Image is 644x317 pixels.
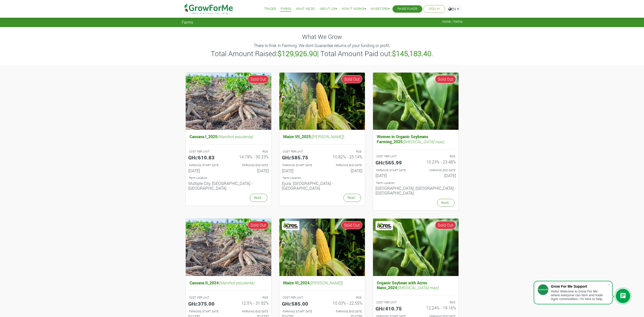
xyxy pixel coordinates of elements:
[233,150,268,154] p: ROS
[189,150,224,154] p: COST PER UNIT
[446,5,461,13] a: EN
[420,159,456,164] h6: 10.23% - 23.48%
[311,134,344,139] i: ([PERSON_NAME])
[182,33,463,40] h4: What We Grow
[283,150,318,154] p: COST PER UNIT
[188,279,269,286] h5: Cassava II_2024
[326,168,362,173] h6: [DATE]
[188,154,225,160] h5: GHȼ610.83
[376,173,412,178] h6: [DATE]
[233,309,268,314] p: FARMING END DATE
[282,181,362,191] h6: Ejura, [GEOGRAPHIC_DATA] - [GEOGRAPHIC_DATA]
[376,168,411,173] p: FARMING START DATE
[420,168,455,173] p: FARMING END DATE
[420,173,456,178] h6: [DATE]
[282,154,318,160] h5: GHȼ585.75
[232,301,269,305] h6: 12.5% - 31.82%
[188,301,225,307] h5: GHȼ375.00
[182,49,462,58] h3: Total Amount Raised: | Total Amount Paid out: .
[283,163,318,167] p: FARMING START DATE
[327,163,362,167] p: FARMING END DATE
[189,176,268,180] p: Location of Farm
[282,279,362,286] h5: Maize VI_2024
[442,20,463,24] span: Home / Farms
[403,139,444,144] i: ([MEDICAL_DATA] max)
[343,194,361,202] a: Read...
[376,154,411,159] p: COST PER UNIT
[283,295,318,300] p: COST PER UNIT
[373,219,459,276] img: growforme image
[189,309,224,314] p: FARMING START DATE
[376,279,456,291] h5: Organic Soybean with Acres Nano_2024
[278,49,317,58] b: $129,926.90
[376,181,455,185] p: Location of Farm
[309,280,343,285] i: ([PERSON_NAME])
[282,301,318,307] h5: GHȼ585.00
[397,285,439,290] i: ([MEDICAL_DATA] max)
[219,280,254,285] i: (Manihot esculenta)
[233,163,268,167] p: FARMING END DATE
[283,176,362,180] p: Location of Farm
[420,154,455,159] p: ROS
[429,6,440,12] a: Sign In
[264,6,276,12] a: Trades
[373,73,459,130] img: growforme image
[437,199,455,207] a: Read...
[392,49,431,58] b: $145,183.40
[341,221,362,229] span: Sold Out
[551,289,607,301] div: Hello! Welcome to Grow For Me where everyone can farm and trade Agric commodities. I'm here to help.
[282,133,362,140] h5: Maize VII_2025
[217,134,253,139] i: (Manihot esculenta)
[398,6,417,12] a: Raise Funds
[376,159,412,165] h5: GHȼ565.99
[376,133,456,145] h5: Women in Organic Soybeans Farming_2025
[320,6,337,12] a: About Us
[182,20,193,25] span: Farms
[371,6,390,12] a: Investors
[376,300,411,305] p: COST PER UNIT
[376,186,456,195] h6: [GEOGRAPHIC_DATA], [GEOGRAPHIC_DATA] - [GEOGRAPHIC_DATA]
[233,295,268,300] p: ROS
[232,154,269,159] h6: 14.19% - 30.23%
[283,309,318,314] p: FARMING START DATE
[376,305,412,311] h5: GHȼ410.75
[342,6,366,12] a: How it Works
[551,284,607,288] div: Grow For Me Support
[327,295,362,300] p: ROS
[182,43,462,49] p: There Is Risk In Farming. We dont Guarantee returns of your funding or profit.
[327,309,362,314] p: FARMING END DATE
[248,75,269,83] span: Sold Out
[188,168,225,173] h6: [DATE]
[281,6,291,12] a: Farms
[279,219,365,276] img: growforme image
[279,73,365,130] img: growforme image
[435,75,456,83] span: Sold Out
[420,305,456,310] h6: 12.24% - 19.16%
[186,219,271,276] img: growforme image
[232,168,269,173] h6: [DATE]
[341,75,362,83] span: Sold Out
[420,300,455,305] p: ROS
[188,133,269,140] h5: Cassava I_2025
[326,154,362,159] h6: 10.82% - 23.14%
[282,168,318,173] h6: [DATE]
[326,301,362,305] h6: 10.03% - 22.55%
[283,222,299,229] img: Acres Nano
[250,194,267,202] a: Read...
[189,295,224,300] p: COST PER UNIT
[189,163,224,167] p: FARMING START DATE
[376,222,392,229] img: Acres Nano
[248,221,269,229] span: Sold Out
[296,6,315,12] a: What We Do
[188,181,269,191] h6: Multiple City, [GEOGRAPHIC_DATA] - [GEOGRAPHIC_DATA]
[435,221,456,229] span: Sold Out
[186,73,271,130] img: growforme image
[327,150,362,154] p: ROS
